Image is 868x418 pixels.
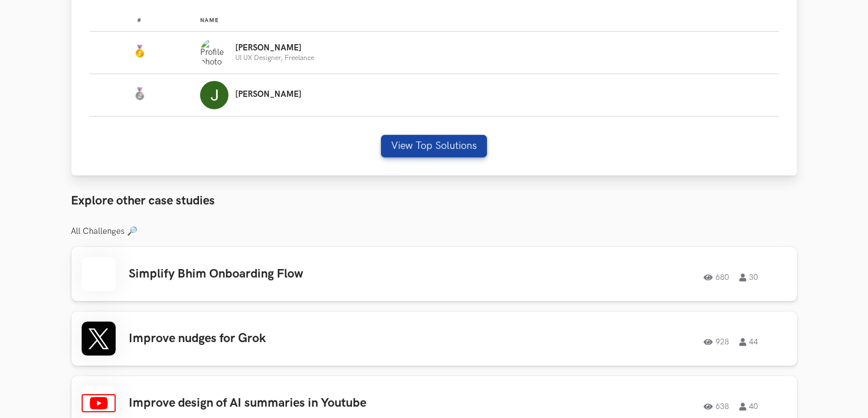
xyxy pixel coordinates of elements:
[129,331,451,346] h3: Improve nudges for Grok
[129,396,451,411] h3: Improve design of AI summaries in Youtube
[235,44,314,53] p: [PERSON_NAME]
[133,87,146,101] img: Silver Medal
[740,274,759,281] span: 30
[704,338,730,346] span: 928
[235,54,314,62] p: UI UX Designer, Freelance
[71,312,797,366] a: Improve nudges for Grok92844
[200,81,228,109] img: Profile photo
[235,90,302,99] p: [PERSON_NAME]
[71,5,797,176] div: Leaderboard & Top Solutions
[71,227,797,237] h3: All Challenges 🔎
[200,17,219,24] span: Name
[137,17,142,24] span: #
[704,274,730,281] span: 680
[71,247,797,301] a: Simplify Bhim Onboarding Flow68030
[90,8,779,117] table: Leaderboard
[129,267,451,281] h3: Simplify Bhim Onboarding Flow
[740,338,759,346] span: 44
[381,135,487,157] button: View Top Solutions
[71,194,797,208] h3: Explore other case studies
[133,45,146,58] img: Gold Medal
[740,403,759,411] span: 40
[704,403,730,411] span: 638
[200,39,228,67] img: Profile photo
